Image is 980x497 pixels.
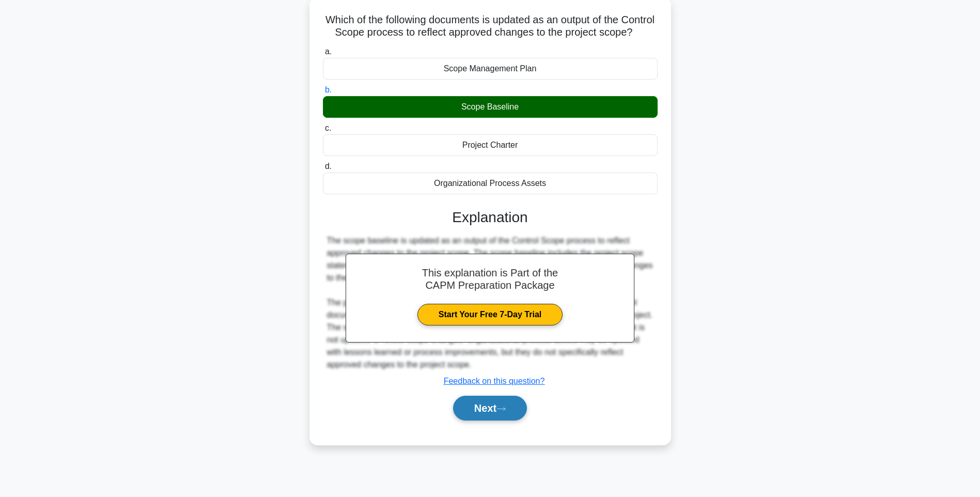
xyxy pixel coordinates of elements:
[453,396,527,421] button: Next
[329,209,651,226] h3: Explanation
[323,173,658,194] div: Organizational Process Assets
[325,47,332,56] span: a.
[322,13,659,39] h5: Which of the following documents is updated as an output of the Control Scope process to reflect ...
[325,162,332,170] span: d.
[325,123,331,132] span: c.
[327,235,654,371] div: The scope baseline is updated as an output of the Control Scope process to reflect approved chang...
[417,304,563,325] a: Start Your Free 7-Day Trial
[323,134,658,156] div: Project Charter
[325,85,332,94] span: b.
[323,58,658,80] div: Scope Management Plan
[444,377,545,385] a: Feedback on this question?
[323,96,658,118] div: Scope Baseline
